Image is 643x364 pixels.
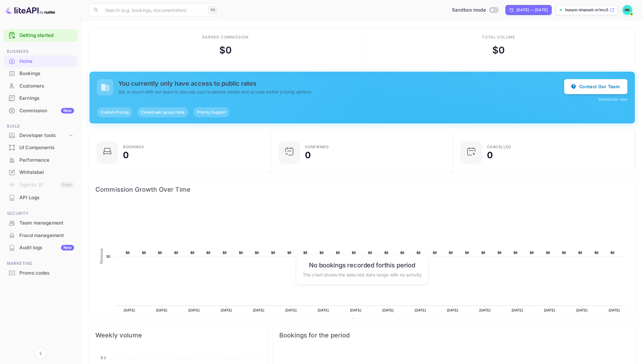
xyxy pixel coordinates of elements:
div: $ 0 [219,43,232,57]
text: $0 [142,251,146,255]
a: Audit logsNew [4,242,77,253]
button: Collapse navigation [35,348,46,359]
div: CommissionNew [4,105,77,117]
text: $0 [384,251,388,255]
div: Getting started [4,29,77,42]
text: [DATE] [189,308,200,312]
div: Home [19,58,74,65]
span: Security [4,210,77,217]
text: $0 [562,251,566,255]
span: Marketing [4,260,77,267]
div: New [61,245,74,250]
a: CommissionNew [4,105,77,116]
a: Bookings [4,68,77,79]
p: hunain-khaleeli-m1mz5.... [565,7,609,13]
a: Performance [4,154,77,166]
div: Earnings [19,95,74,102]
text: [DATE] [124,308,135,312]
text: [DATE] [286,308,297,312]
p: The chart shows the selected date range with no activity [303,271,422,278]
span: Build [4,123,77,130]
div: Bookings [19,70,74,77]
text: $0 [595,251,599,255]
text: [DATE] [350,308,361,312]
text: Revenue [99,248,104,264]
img: LiteAPI logo [5,5,55,15]
div: Team management [19,220,74,227]
text: $0 [255,251,259,255]
div: Audit logs [19,244,74,251]
text: $0 [498,251,502,255]
span: Commission Growth Over Time [95,185,629,195]
a: Home [4,55,77,67]
div: Performance [4,154,77,166]
div: 0 [123,151,129,159]
img: Hunain Khaleeli [622,5,632,15]
text: $0 [546,251,550,255]
span: Sandbox mode [452,7,486,14]
div: Earned commission [202,34,249,40]
div: ⌘K [208,6,218,14]
div: Whitelabel [4,166,77,179]
text: $0 [287,251,291,255]
div: Developer tools [4,130,77,141]
text: $0 [352,251,356,255]
div: Bookings [4,68,77,80]
span: Closed user group rates [137,109,188,115]
div: Home [4,55,77,68]
text: $0 [271,251,275,255]
text: $0 [400,251,404,255]
div: Customers [19,83,74,90]
span: Bookings for the period [279,330,629,340]
button: Dismiss for now [599,97,627,102]
text: [DATE] [609,308,620,312]
div: Total volume [482,34,515,40]
div: API Logs [4,192,77,204]
a: Whitelabel [4,166,77,178]
text: $0 [336,251,340,255]
h5: You currently only have access to public rates [118,80,564,87]
text: $0 [465,251,469,255]
text: $0 [514,251,518,255]
a: Promo codes [4,267,77,279]
text: $0 [106,255,110,258]
div: API Logs [19,194,74,201]
text: $0 [610,251,615,255]
text: $0 [126,251,130,255]
span: Business [4,48,77,55]
text: [DATE] [576,308,588,312]
a: Getting started [19,32,74,39]
text: $0 [481,251,485,255]
div: CANCELLED [487,145,511,149]
a: Fraud management [4,230,77,241]
a: API Logs [4,192,77,203]
div: Team management [4,217,77,229]
div: 0 [305,151,311,159]
text: [DATE] [156,308,167,312]
text: $0 [174,251,178,255]
div: Switch to Production mode [449,7,500,14]
text: $0 [530,251,534,255]
text: $0 [190,251,195,255]
text: Revenue [357,318,373,322]
text: [DATE] [479,308,491,312]
div: Fraud management [19,232,74,239]
div: Confirmed [305,145,329,149]
div: 0 [487,151,493,159]
text: [DATE] [512,308,523,312]
div: $ 0 [492,43,505,57]
div: Bookings [123,145,144,149]
text: $0 [320,251,324,255]
a: UI Components [4,142,77,153]
text: [DATE] [447,308,458,312]
text: $0 [206,251,210,255]
a: Customers [4,80,77,92]
div: Earnings [4,92,77,104]
div: Promo codes [19,270,74,277]
input: Search (e.g. bookings, documentation) [101,4,206,16]
text: $0 [449,251,453,255]
div: UI Components [19,144,74,151]
div: New [61,108,74,114]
